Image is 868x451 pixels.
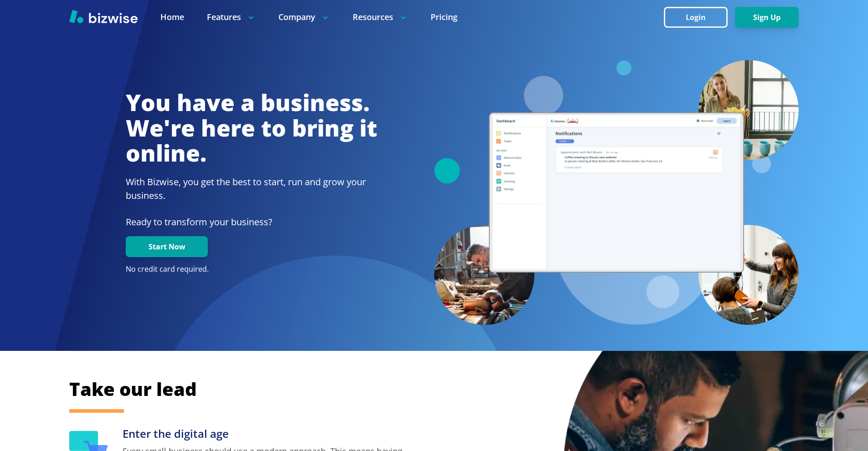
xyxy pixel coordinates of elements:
[69,10,138,23] img: Bizwise Logo
[664,7,728,28] button: Login
[69,377,753,401] h2: Take our lead
[207,11,256,23] p: Features
[126,236,208,257] button: Start Now
[126,215,377,229] p: Ready to transform your business?
[735,13,799,22] a: Sign Up
[664,13,735,22] a: Login
[160,11,184,23] a: Home
[126,175,377,203] h2: With Bizwise, you get the best to start, run and grow your business.
[735,7,799,28] button: Sign Up
[353,11,408,23] p: Resources
[123,426,411,441] h3: Enter the digital age
[431,11,457,23] a: Pricing
[126,264,377,274] p: No credit card required.
[126,243,208,251] a: Start Now
[126,90,377,166] h1: You have a business. We're here to bring it online.
[278,11,330,23] p: Company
